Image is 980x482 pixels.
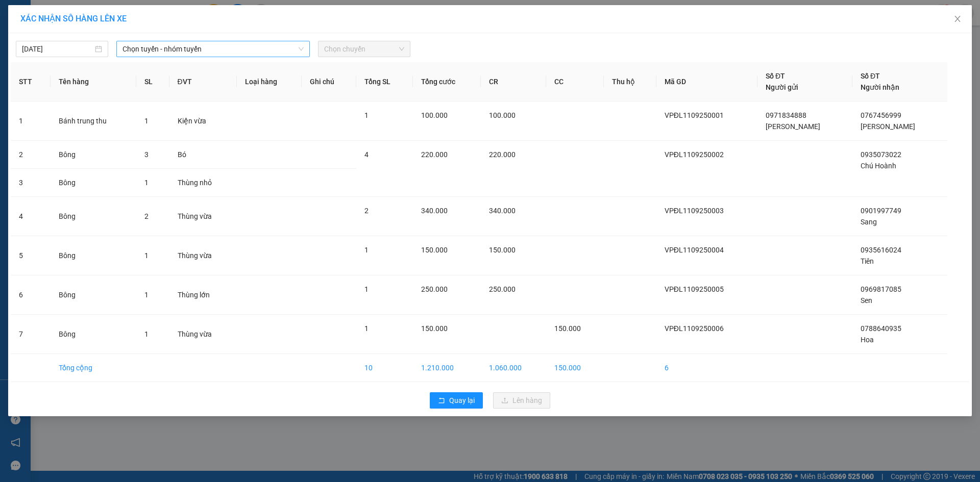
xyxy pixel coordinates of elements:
[861,162,896,170] span: Chú Hoành
[656,62,757,102] th: Mã GD
[51,197,137,236] td: Bông
[861,122,915,131] span: [PERSON_NAME]
[481,354,546,382] td: 1.060.000
[449,395,475,406] span: Quay lại
[489,285,516,293] span: 250.000
[554,324,581,333] span: 150.000
[364,246,369,254] span: 1
[546,62,603,102] th: CC
[861,83,899,91] span: Người nhận
[665,246,724,254] span: VPĐL1109250004
[861,336,874,344] span: Hoa
[861,257,874,265] span: Tiên
[298,46,304,52] span: down
[11,236,51,275] td: 5
[364,285,369,293] span: 1
[169,236,237,275] td: Thùng vừa
[51,62,137,102] th: Tên hàng
[861,150,901,159] span: 0935073022
[546,354,603,382] td: 150.000
[421,207,448,215] span: 340.000
[11,197,51,236] td: 4
[11,141,51,169] td: 2
[861,324,901,333] span: 0788640935
[364,207,369,215] span: 2
[861,246,901,254] span: 0935616024
[421,285,448,293] span: 250.000
[11,102,51,141] td: 1
[493,392,550,409] button: uploadLên hàng
[144,150,149,159] span: 3
[665,285,724,293] span: VPĐL1109250005
[11,315,51,354] td: 7
[953,15,962,23] span: close
[766,83,798,91] span: Người gửi
[144,117,149,125] span: 1
[421,111,448,119] span: 100.000
[481,62,546,102] th: CR
[766,122,820,131] span: [PERSON_NAME]
[51,354,137,382] td: Tổng cộng
[11,62,51,102] th: STT
[604,62,656,102] th: Thu hộ
[324,41,404,57] span: Chọn chuyến
[356,62,413,102] th: Tổng SL
[861,285,901,293] span: 0969817085
[144,212,149,220] span: 2
[438,397,445,405] span: rollback
[861,296,872,305] span: Sen
[20,14,127,23] span: XÁC NHẬN SỐ HÀNG LÊN XE
[51,275,137,315] td: Bông
[144,179,149,187] span: 1
[11,169,51,197] td: 3
[861,218,877,226] span: Sang
[489,246,516,254] span: 150.000
[766,72,785,80] span: Số ĐT
[665,150,724,159] span: VPĐL1109250002
[861,111,901,119] span: 0767456999
[861,72,880,80] span: Số ĐT
[421,246,448,254] span: 150.000
[766,111,806,119] span: 0971834888
[489,111,516,119] span: 100.000
[51,169,137,197] td: Bông
[364,111,369,119] span: 1
[861,207,901,215] span: 0901997749
[421,324,448,333] span: 150.000
[169,197,237,236] td: Thùng vừa
[169,102,237,141] td: Kiện vừa
[421,150,448,159] span: 220.000
[364,324,369,333] span: 1
[136,62,169,102] th: SL
[356,354,413,382] td: 10
[122,41,304,57] span: Chọn tuyến - nhóm tuyến
[169,169,237,197] td: Thùng nhỏ
[169,62,237,102] th: ĐVT
[51,141,137,169] td: Bông
[11,275,51,315] td: 6
[51,236,137,275] td: Bông
[237,62,302,102] th: Loại hàng
[169,315,237,354] td: Thùng vừa
[144,330,149,338] span: 1
[169,141,237,169] td: Bó
[144,291,149,299] span: 1
[656,354,757,382] td: 6
[489,150,516,159] span: 220.000
[302,62,356,102] th: Ghi chú
[943,5,972,34] button: Close
[364,150,369,159] span: 4
[430,392,483,409] button: rollbackQuay lại
[489,207,516,215] span: 340.000
[413,62,481,102] th: Tổng cước
[51,315,137,354] td: Bông
[665,111,724,119] span: VPĐL1109250001
[22,43,93,55] input: 11/09/2025
[665,207,724,215] span: VPĐL1109250003
[665,324,724,333] span: VPĐL1109250006
[144,251,149,260] span: 1
[51,102,137,141] td: Bánh trung thu
[169,275,237,315] td: Thùng lớn
[413,354,481,382] td: 1.210.000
